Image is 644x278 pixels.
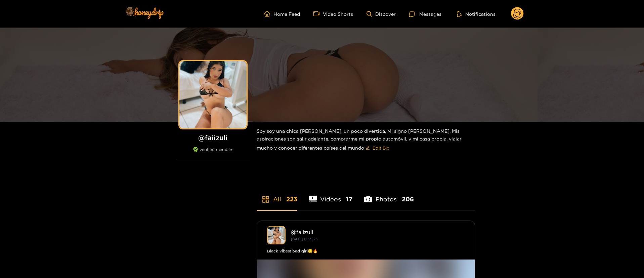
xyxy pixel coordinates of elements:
[257,180,297,210] li: All
[367,11,396,17] a: Discover
[309,180,353,210] li: Videos
[313,11,353,17] a: Video Shorts
[455,10,498,17] button: Notifications
[264,11,273,17] span: home
[176,147,250,159] div: verified member
[262,195,270,203] span: appstore
[291,229,465,235] div: @ faiizuli
[409,10,441,18] div: Messages
[291,237,317,241] small: [DATE] 15:34 pm
[176,133,250,142] h1: @ faiizuli
[364,143,391,153] button: editEdit Bio
[286,195,297,203] span: 223
[267,248,465,254] div: Black vibes! bad girl😏🔥
[267,226,286,244] img: faiizuli
[373,145,389,151] span: Edit Bio
[346,195,352,203] span: 17
[366,146,370,151] span: edit
[402,195,414,203] span: 206
[264,11,300,17] a: Home Feed
[257,122,475,159] div: Soy soy una chica [PERSON_NAME], un poco divertida, Mi signo [PERSON_NAME]. Mis aspiraciones son ...
[364,180,414,210] li: Photos
[313,11,323,17] span: video-camera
